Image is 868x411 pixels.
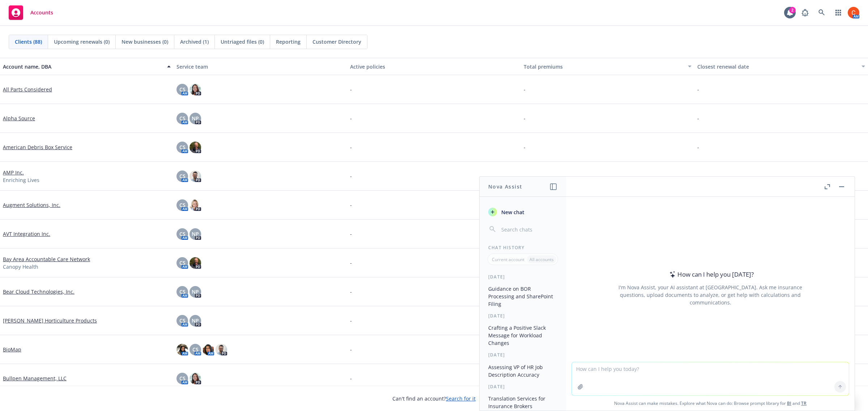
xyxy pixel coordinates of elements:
[179,143,186,151] span: CS
[180,38,209,46] span: Archived (1)
[347,58,521,75] button: Active policies
[789,7,796,13] div: 2
[179,317,186,324] span: CS
[801,400,807,406] a: TR
[3,288,75,295] a: Bear Cloud Technologies, Inc.
[3,230,50,238] a: AVT Integration Inc.
[798,5,812,20] a: Report a Bug
[694,58,868,75] button: Closest renewal date
[192,317,199,324] span: NP
[480,245,566,251] div: Chat History
[179,259,186,267] span: CS
[446,395,476,402] a: Search for it
[312,38,361,46] span: Customer Directory
[179,288,186,295] span: CS
[787,400,791,406] a: BI
[350,346,352,353] span: -
[697,86,699,93] span: -
[521,58,694,75] button: Total premiums
[30,10,53,16] span: Accounts
[480,274,566,280] div: [DATE]
[276,38,301,46] span: Reporting
[485,283,560,310] button: Guidance on BOR Processing and SharePoint Filing
[350,86,352,93] span: -
[697,172,699,180] span: -
[350,259,352,267] span: -
[3,86,52,93] a: All Parts Considered
[190,373,201,384] img: photo
[524,86,526,93] span: -
[3,346,21,353] a: BioMap
[697,63,857,70] div: Closest renewal date
[697,114,699,122] span: -
[492,256,524,263] p: Current account
[667,270,754,279] div: How can I help you [DATE]?
[485,205,560,219] button: New chat
[350,317,352,324] span: -
[485,361,560,381] button: Assessing VP of HR Job Description Accuracy
[179,375,186,382] span: CS
[697,143,699,151] span: -
[350,375,352,382] span: -
[524,63,684,70] div: Total premiums
[174,58,347,75] button: Service team
[350,63,518,70] div: Active policies
[569,396,852,411] span: Nova Assist can make mistakes. Explore what Nova can do: Browse prompt library for and
[350,143,352,151] span: -
[190,142,201,153] img: photo
[54,38,110,46] span: Upcoming renewals (0)
[814,5,829,20] a: Search
[176,63,344,70] div: Service team
[192,346,199,353] span: CS
[529,256,554,263] p: All accounts
[480,352,566,358] div: [DATE]
[3,255,90,263] a: Bay Area Accountable Care Network
[179,230,186,238] span: CS
[221,38,264,46] span: Untriaged files (0)
[190,84,201,95] img: photo
[192,114,199,122] span: NP
[3,169,24,176] a: AMP Inc.
[831,5,846,20] a: Switch app
[3,63,163,70] div: Account name, DBA
[480,384,566,390] div: [DATE]
[179,201,186,209] span: CS
[6,3,56,23] a: Accounts
[485,322,560,349] button: Crafting a Positive Slack Message for Workload Changes
[192,230,199,238] span: NP
[122,38,168,46] span: New businesses (0)
[488,183,522,190] h1: Nova Assist
[190,199,201,211] img: photo
[350,201,352,209] span: -
[350,172,352,180] span: -
[3,375,67,382] a: Bullpen Management, LLC
[203,344,214,355] img: photo
[3,317,97,324] a: [PERSON_NAME] Horticulture Products
[3,201,60,209] a: Augment Solutions, Inc.
[524,114,526,122] span: -
[176,344,188,355] img: photo
[350,288,352,295] span: -
[190,257,201,269] img: photo
[3,143,72,151] a: American Debris Box Service
[179,114,186,122] span: CS
[848,7,859,18] img: photo
[179,86,186,93] span: CS
[15,38,42,46] span: Clients (88)
[216,344,227,355] img: photo
[3,114,35,122] a: Alpha Source
[500,224,557,234] input: Search chats
[179,172,186,180] span: CS
[524,172,526,180] span: -
[190,170,201,182] img: photo
[392,395,476,402] span: Can't find an account?
[350,230,352,238] span: -
[500,208,524,216] span: New chat
[3,176,39,184] span: Enriching Lives
[192,288,199,295] span: NP
[480,313,566,319] div: [DATE]
[3,263,38,271] span: Canopy Health
[609,284,812,306] div: I'm Nova Assist, your AI assistant at [GEOGRAPHIC_DATA]. Ask me insurance questions, upload docum...
[524,143,526,151] span: -
[350,114,352,122] span: -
